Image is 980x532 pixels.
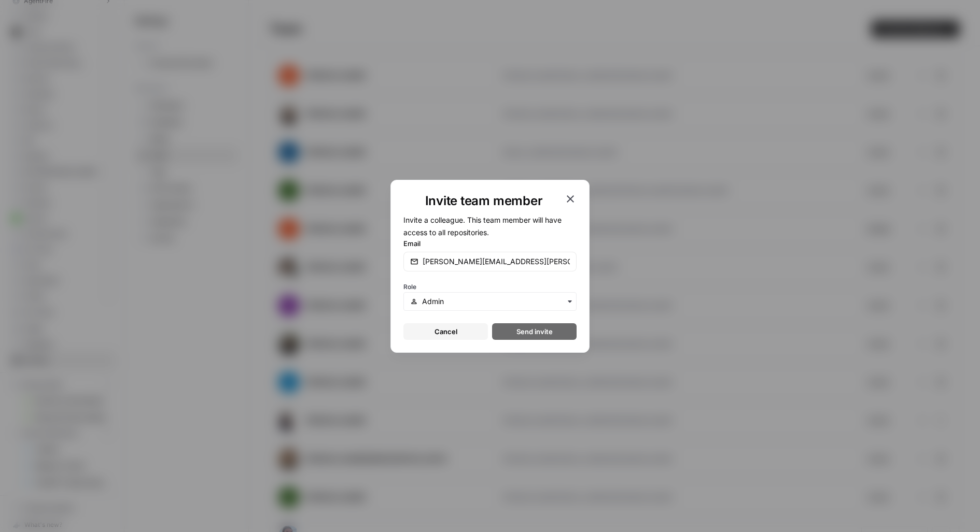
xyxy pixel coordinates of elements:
[516,326,553,337] span: Send invite
[403,323,488,340] button: Cancel
[403,283,416,291] span: Role
[403,215,562,237] span: Invite a colleague. This team member will have access to all repositories.
[403,193,564,209] h1: Invite team member
[435,326,457,337] span: Cancel
[423,256,570,267] input: email@company.com
[403,238,577,249] label: Email
[492,323,577,340] button: Send invite
[422,296,570,307] input: Admin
